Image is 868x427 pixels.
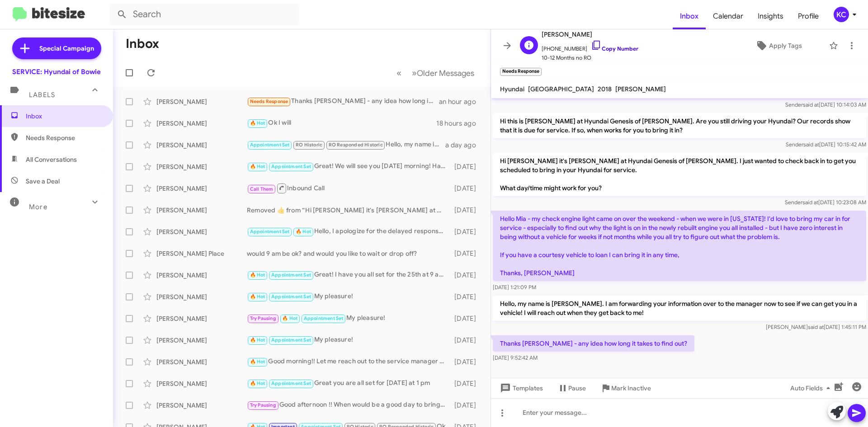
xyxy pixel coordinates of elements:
button: Previous [391,64,407,82]
span: 🔥 Hot [250,359,265,365]
div: a day ago [445,141,483,150]
button: Templates [491,380,550,396]
button: KC [826,7,858,22]
div: [PERSON_NAME] [156,336,247,345]
span: Apply Tags [769,38,802,54]
span: [DATE] 9:52:42 AM [493,354,538,361]
div: [DATE] [450,379,483,388]
span: Sender [DATE] 10:23:08 AM [785,199,866,206]
span: 2018 [598,85,612,93]
div: [PERSON_NAME] [156,271,247,280]
span: Inbox [26,112,103,121]
a: Copy Number [591,45,638,52]
p: Hi this is [PERSON_NAME] at Hyundai Genesis of [PERSON_NAME]. Are you still driving your Hyundai?... [493,113,866,138]
span: 🔥 Hot [250,120,265,126]
a: Profile [791,3,826,29]
span: RO Historic [296,142,322,148]
button: Mark Inactive [593,380,658,396]
span: 10-12 Months no RO [542,53,638,62]
p: Hello Mia - my check engine light came on over the weekend - when we were in [US_STATE]! I'd love... [493,211,866,281]
a: Special Campaign [12,38,101,59]
div: [PERSON_NAME] [156,379,247,388]
span: [DATE] 1:21:09 PM [493,284,536,291]
div: [PERSON_NAME] [156,314,247,323]
span: [GEOGRAPHIC_DATA] [528,85,594,93]
div: Great! We will see you [DATE] morning! Have a great weekend! [247,161,450,172]
span: Appointment Set [271,164,311,169]
span: Auto Fields [790,380,834,396]
div: [DATE] [450,314,483,323]
div: 18 hours ago [436,119,483,128]
p: Thanks [PERSON_NAME] - any idea how long it takes to find out? [493,335,694,352]
span: [PERSON_NAME] [DATE] 1:45:11 PM [766,324,866,330]
div: [DATE] [450,292,483,301]
div: [PERSON_NAME] Place [156,249,247,258]
div: [DATE] [450,271,483,280]
div: Removed ‌👍‌ from “ Hi [PERSON_NAME] it's [PERSON_NAME] at Hyundai Genesis of [PERSON_NAME] here. ... [247,206,450,215]
span: » [412,67,417,79]
button: Pause [550,380,593,396]
div: My pleasure! [247,291,450,302]
div: [PERSON_NAME] [156,119,247,128]
nav: Page navigation example [392,64,480,82]
div: KC [834,7,849,22]
span: RO Responded Historic [329,142,383,148]
p: Hi [PERSON_NAME] it's [PERSON_NAME] at Hyundai Genesis of [PERSON_NAME]. I just wanted to check b... [493,153,866,196]
span: Mark Inactive [611,380,651,396]
span: said at [803,141,819,148]
span: 🔥 Hot [250,380,265,386]
span: Older Messages [417,68,474,78]
span: Save a Deal [26,177,60,186]
button: Next [406,64,480,82]
span: Needs Response [26,133,103,142]
div: [PERSON_NAME] [156,357,247,366]
a: Insights [750,3,791,29]
span: Appointment Set [250,142,290,148]
div: [DATE] [450,401,483,410]
div: [PERSON_NAME] [156,227,247,236]
span: Appointment Set [250,229,290,235]
div: [DATE] [450,162,483,171]
span: « [396,67,401,79]
span: All Conversations [26,155,77,164]
p: Hello, my name is [PERSON_NAME]. I am forwarding your information over to the manager now to see ... [493,296,866,321]
span: said at [808,324,824,330]
span: Labels [29,91,55,99]
div: [DATE] [450,336,483,345]
span: Appointment Set [304,315,344,321]
span: Needs Response [250,99,288,104]
span: 🔥 Hot [250,294,265,300]
span: [PERSON_NAME] [615,85,666,93]
span: said at [802,199,818,206]
div: Good afternoon !! When would be a good day to bring the Palisade back in for us to look at the ot... [247,400,450,410]
div: [DATE] [450,227,483,236]
div: [DATE] [450,184,483,193]
span: [PERSON_NAME] [542,29,638,40]
button: Auto Fields [783,380,841,396]
span: 🔥 Hot [250,272,265,278]
span: Special Campaign [39,44,94,53]
div: [PERSON_NAME] [156,162,247,171]
span: 🔥 Hot [250,337,265,343]
button: Apply Tags [732,38,825,54]
div: Great! I have you all set for the 25th at 9 am as a wait appointment. Please let us know if there... [247,270,450,280]
div: [DATE] [450,206,483,215]
div: Hello, my name is [PERSON_NAME] and I would be more then happy to assist with setting an appointm... [247,140,445,150]
div: Ok I will [247,118,436,128]
div: My pleasure! [247,335,450,345]
div: [PERSON_NAME] [156,184,247,193]
span: Templates [498,380,543,396]
h1: Inbox [126,37,159,51]
div: [PERSON_NAME] [156,141,247,150]
span: Try Pausing [250,402,276,408]
div: My pleasure! [247,313,450,324]
span: More [29,203,47,211]
a: Inbox [673,3,706,29]
div: would 9 am be ok? and would you like to wait or drop off? [247,249,450,258]
span: Sender [DATE] 10:14:03 AM [785,101,866,108]
span: 🔥 Hot [296,229,311,235]
div: [DATE] [450,357,483,366]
